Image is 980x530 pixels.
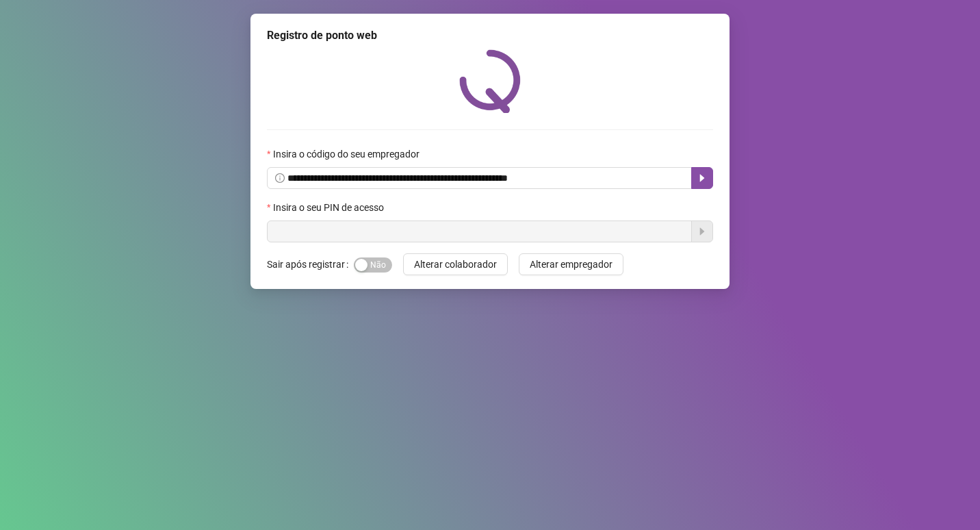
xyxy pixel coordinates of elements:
span: caret-right [697,173,708,184]
label: Insira o seu PIN de acesso [267,200,393,215]
label: Insira o código do seu empregador [267,147,428,162]
label: Sair após registrar [267,253,354,275]
img: QRPoint [459,49,521,113]
span: Alterar colaborador [414,257,497,272]
button: Alterar empregador [519,253,623,275]
span: info-circle [275,173,285,183]
div: Registro de ponto web [267,27,713,44]
button: Alterar colaborador [403,253,508,275]
span: Alterar empregador [530,257,612,272]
